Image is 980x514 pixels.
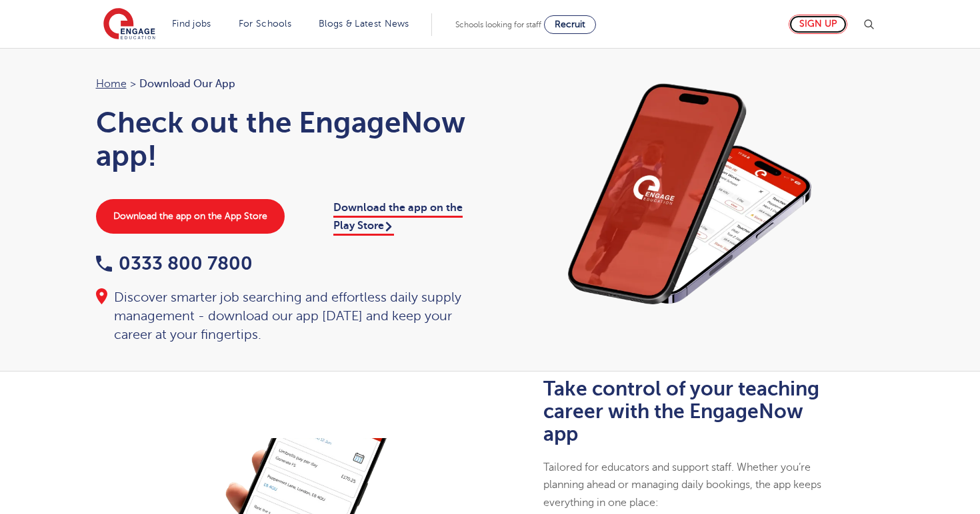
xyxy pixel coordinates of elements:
[789,15,847,34] a: Sign up
[319,19,409,29] a: Blogs & Latest News
[455,20,541,29] span: Schools looking for staff
[103,8,155,41] img: Engage Education
[139,75,235,93] span: Download our app
[96,75,477,93] nav: breadcrumb
[130,78,136,90] span: >
[239,19,291,29] a: For Schools
[543,461,821,509] span: Tailored for educators and support staff. Whether you’re planning ahead or managing daily booking...
[96,78,127,90] a: Home
[96,199,285,234] a: Download the app on the App Store
[543,378,819,445] b: Take control of your teaching career with the EngageNow app
[555,19,585,29] span: Recruit
[96,288,477,344] div: Discover smarter job searching and effortless daily supply management - download our app [DATE] a...
[544,15,596,34] a: Recruit
[96,253,253,274] a: 0333 800 7800
[172,19,211,29] a: Find jobs
[333,202,463,235] a: Download the app on the Play Store
[96,106,477,172] h1: Check out the EngageNow app!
